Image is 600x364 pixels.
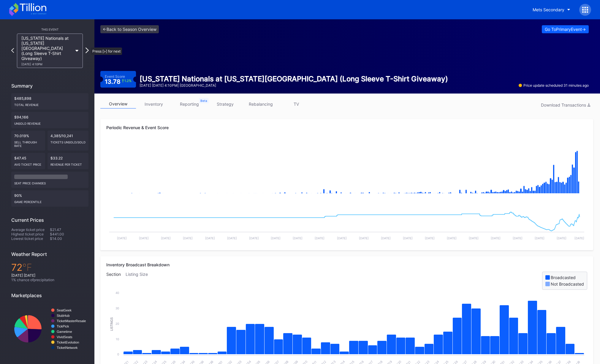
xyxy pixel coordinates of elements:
[106,272,126,290] div: Section
[513,236,523,240] text: [DATE]
[337,236,347,240] text: [DATE]
[105,79,132,85] div: 13.78
[14,101,86,107] div: Total Revenue
[115,291,119,295] text: 40
[541,102,590,107] div: Download Transactions
[11,83,88,89] div: Summary
[50,232,88,236] div: $441.00
[139,236,149,240] text: [DATE]
[519,83,589,88] div: Price update scheduled 31 minutes ago
[57,314,70,317] text: StubHub
[50,236,88,241] div: $14.00
[207,99,243,109] a: strategy
[110,317,113,331] text: Listings
[11,292,88,298] div: Marketplaces
[11,236,50,241] div: Lowest ticket price
[14,138,42,148] div: Sell Through Rate
[249,236,259,240] text: [DATE]
[100,99,136,109] a: overview
[105,74,125,79] div: Event Score
[136,99,172,109] a: inventory
[106,262,587,267] div: Inventory Broadcast Breakdown
[115,306,119,310] text: 30
[57,319,86,323] text: TicketMasterResale
[11,217,88,223] div: Current Prices
[140,83,448,88] div: [DATE] [DATE] 4:10PM | [GEOGRAPHIC_DATA]
[140,75,448,83] div: [US_STATE] Nationals at [US_STATE][GEOGRAPHIC_DATA] (Long Sleeve T-Shirt Giveaway)
[11,153,45,169] div: $47.45
[48,153,88,169] div: $33.22
[11,278,88,282] div: 1 % chance of precipitation
[425,236,435,240] text: [DATE]
[551,275,576,280] div: Broadcasted
[11,131,45,151] div: 70.019%
[293,236,303,240] text: [DATE]
[469,236,479,240] text: [DATE]
[14,179,86,185] div: seat price changes
[14,160,42,166] div: Avg ticket price
[551,281,584,287] div: Not Broadcasted
[11,251,88,257] div: Weather Report
[205,236,215,240] text: [DATE]
[271,236,281,240] text: [DATE]
[172,99,207,109] a: reporting
[57,330,72,333] text: Gametime
[11,303,88,355] svg: Chart title
[57,335,72,339] text: VividSeats
[50,138,86,144] div: Tickets Unsold/Sold
[183,236,193,240] text: [DATE]
[57,346,78,349] text: TicketNetwork
[545,27,586,32] div: Go To Primary Event ->
[11,190,88,207] div: 90%
[533,7,564,12] div: Mets Secondary
[11,93,88,110] div: $485,898
[11,112,88,128] div: $94,166
[117,352,119,356] text: 0
[315,236,324,240] text: [DATE]
[161,236,171,240] text: [DATE]
[11,227,50,232] div: Average ticket price
[535,236,544,240] text: [DATE]
[115,322,119,325] text: 20
[116,337,119,341] text: 10
[106,125,587,130] div: Periodic Revenue & Event Score
[278,99,314,109] a: TV
[48,131,88,151] div: 4,385/10,241
[126,272,153,290] div: Listing Size
[14,119,86,125] div: Unsold Revenue
[57,308,72,312] text: SeatGeek
[381,236,391,240] text: [DATE]
[11,262,88,273] div: 72
[528,4,575,15] button: Mets Secondary
[50,160,86,166] div: Revenue per ticket
[359,236,369,240] text: [DATE]
[117,236,127,240] text: [DATE]
[11,28,88,31] div: This Event
[124,79,132,83] div: 1.2 %
[14,198,86,204] div: Game percentile
[403,236,413,240] text: [DATE]
[542,25,589,33] button: Go ToPrimaryEvent->
[57,325,69,328] text: TickPick
[227,236,237,240] text: [DATE]
[538,101,593,109] button: Download Transactions
[243,99,278,109] a: rebalancing
[106,200,587,244] svg: Chart title
[11,273,88,278] div: [DATE] [DATE]
[11,232,50,236] div: Highest ticket price
[21,36,72,66] div: [US_STATE] Nationals at [US_STATE][GEOGRAPHIC_DATA] (Long Sleeve T-Shirt Giveaway)
[106,140,587,200] svg: Chart title
[57,341,79,344] text: TicketEvolution
[447,236,457,240] text: [DATE]
[21,62,72,66] div: [DATE] 4:10PM
[50,227,88,232] div: $21.47
[491,236,501,240] text: [DATE]
[22,262,32,273] span: ℉
[574,236,584,240] text: [DATE]
[100,25,159,33] a: <-Back to Season Overview
[557,236,566,240] text: [DATE]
